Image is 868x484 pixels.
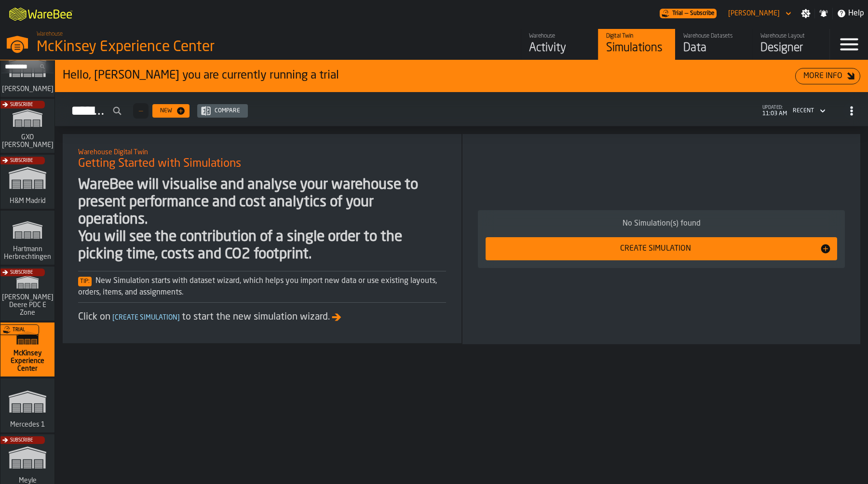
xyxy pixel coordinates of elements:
a: link-to-/wh/i/99265d59-bd42-4a33-a5fd-483dee362034/simulations [598,29,675,60]
span: updated: [762,105,787,110]
div: title-Getting Started with Simulations [70,142,454,176]
div: Menu Subscription [660,9,717,18]
span: Tip: [78,277,92,286]
h2: button-Simulations [55,92,868,126]
a: link-to-/wh/i/0438fb8c-4a97-4a5b-bcc6-2889b6922db0/simulations [0,155,54,211]
h2: Sub Title [78,147,446,156]
div: Hello, [PERSON_NAME] you are currently running a trial [63,68,795,83]
div: Warehouse [529,33,590,40]
span: — [685,10,688,17]
div: DropdownMenuValue-Patrick Blitz [724,8,793,19]
span: Warehouse [37,31,63,38]
div: Warehouse Datasets [683,33,745,40]
button: button-New [152,104,190,118]
span: Subscribe [10,270,33,275]
span: Hartmann Herbrechtingen [2,245,53,261]
span: Create Simulation [110,314,182,321]
a: link-to-/wh/i/99265d59-bd42-4a33-a5fd-483dee362034/data [675,29,752,60]
div: DropdownMenuValue-4 [789,105,827,117]
label: button-toggle-Settings [797,9,814,18]
div: ItemListCard- [55,60,868,92]
div: Simulations [606,40,667,56]
a: link-to-/wh/i/f0a6b354-7883-413a-84ff-a65eb9c31f03/simulations [0,211,54,267]
a: link-to-/wh/i/1653e8cc-126b-480f-9c47-e01e76aa4a88/simulations [0,43,54,99]
span: Subscribe [10,158,33,163]
a: link-to-/wh/i/99265d59-bd42-4a33-a5fd-483dee362034/feed/ [521,29,598,60]
span: Trial [672,10,683,17]
div: ButtonLoadMore-Load More-Prev-First-Last [129,103,152,119]
span: Trial [13,327,25,333]
div: WareBee will visualise and analyse your warehouse to present performance and cost analytics of yo... [78,176,446,263]
div: ItemListCard- [462,134,860,344]
a: link-to-/wh/i/99265d59-bd42-4a33-a5fd-483dee362034/designer [752,29,829,60]
a: link-to-/wh/i/99265d59-bd42-4a33-a5fd-483dee362034/simulations [0,323,54,378]
span: Getting Started with Simulations [78,156,241,172]
span: Subscribe [10,102,33,108]
span: [ [112,314,115,321]
div: Click on to start the new simulation wizard. [78,310,446,324]
div: Warehouse Layout [760,33,822,40]
div: New [156,108,176,114]
span: Subscribe [10,438,33,443]
div: McKinsey Experience Center [37,39,297,56]
span: Subscribe [690,10,715,17]
div: Create Simulation [491,243,820,255]
span: — [139,108,143,114]
button: button-Create Simulation [486,237,837,260]
label: button-toggle-Menu [830,29,868,60]
a: link-to-/wh/i/99265d59-bd42-4a33-a5fd-483dee362034/pricing/ [660,9,717,18]
div: More Info [800,70,846,82]
label: button-toggle-Help [833,8,868,19]
div: Data [683,40,745,56]
span: Help [848,8,864,19]
div: Compare [211,108,244,114]
div: DropdownMenuValue-Patrick Blitz [728,10,780,17]
span: Mercedes 1 [8,421,47,429]
div: No Simulation(s) found [486,218,837,229]
div: Designer [760,40,822,56]
a: link-to-/wh/i/a24a3e22-db74-4543-ba93-f633e23cdb4e/simulations [0,378,54,434]
div: Digital Twin [606,33,667,40]
button: button-More Info [795,68,860,84]
div: New Simulation starts with dataset wizard, which helps you import new data or use existing layout... [78,275,446,298]
div: Activity [529,40,590,56]
a: link-to-/wh/i/baca6aa3-d1fc-43c0-a604-2a1c9d5db74d/simulations [0,99,54,155]
div: ItemListCard- [63,134,461,343]
span: ] [177,314,180,321]
a: link-to-/wh/i/9d85c013-26f4-4c06-9c7d-6d35b33af13a/simulations [0,267,54,323]
span: 11:03 AM [762,110,787,117]
label: button-toggle-Notifications [815,9,832,18]
div: DropdownMenuValue-4 [793,108,814,114]
button: button-Compare [197,104,248,118]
